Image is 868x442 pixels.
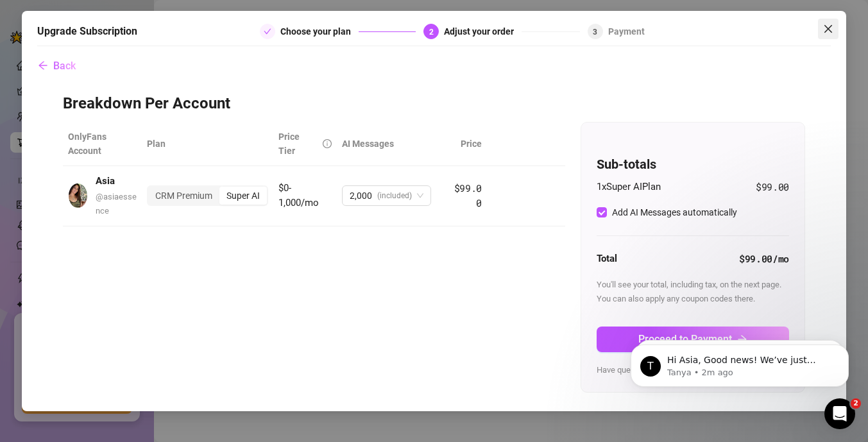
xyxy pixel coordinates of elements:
th: Price [447,122,487,166]
iframe: Intercom live chat [824,398,855,429]
div: Choose your plan [280,24,359,39]
span: Have questions? or [597,365,757,375]
div: Add AI Messages automatically [612,205,737,219]
span: You'll see your total, including tax, on the next page. You can also apply any coupon codes there. [597,280,781,303]
span: 2,000 [350,186,372,205]
th: Plan [142,122,273,166]
span: $99.00 [756,180,789,195]
span: 3 [593,28,597,37]
span: @ asiaessence [96,192,137,216]
span: $0-1,000/mo [278,182,319,209]
span: 2 [851,398,861,409]
iframe: Intercom notifications message [611,318,868,407]
button: Back [37,53,76,78]
button: Close [818,19,838,39]
strong: Total [597,253,617,264]
strong: $99.00 /mo [739,252,789,265]
span: 2 [429,28,434,37]
h3: Breakdown Per Account [63,94,805,114]
th: AI Messages [337,122,447,166]
div: Adjust your order [444,24,522,39]
div: Super AI [219,187,267,205]
div: Payment [608,24,645,39]
h4: Sub-totals [597,155,789,173]
span: (included) [377,186,412,205]
span: 1 x Super AI Plan [597,180,661,195]
span: $99.00 [454,182,482,210]
div: segmented control [147,185,268,206]
span: Back [53,60,76,72]
span: Price Tier [278,132,300,156]
img: avatar.jpg [69,183,87,208]
div: CRM Premium [148,187,219,205]
button: Proceed to Paymentarrow-right [597,327,789,352]
span: info-circle [323,139,332,148]
h5: Upgrade Subscription [37,24,137,39]
span: close [823,24,833,34]
span: check [264,28,271,35]
th: OnlyFans Account [63,122,142,166]
strong: Asia [96,175,115,187]
span: Close [818,24,838,34]
span: arrow-left [38,60,48,71]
